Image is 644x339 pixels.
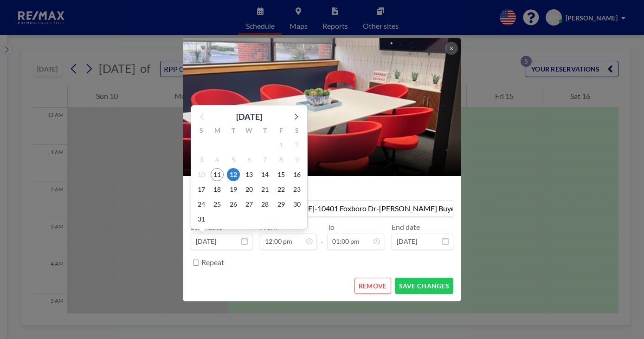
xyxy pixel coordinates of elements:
[191,201,453,216] input: (No title)
[354,278,391,294] button: REMOVE
[201,258,224,267] label: Repeat
[194,145,451,159] h2: RPP Closing Room
[321,226,323,246] span: -
[392,222,420,232] label: End date
[395,278,453,294] button: SAVE CHANGES
[327,222,335,232] label: To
